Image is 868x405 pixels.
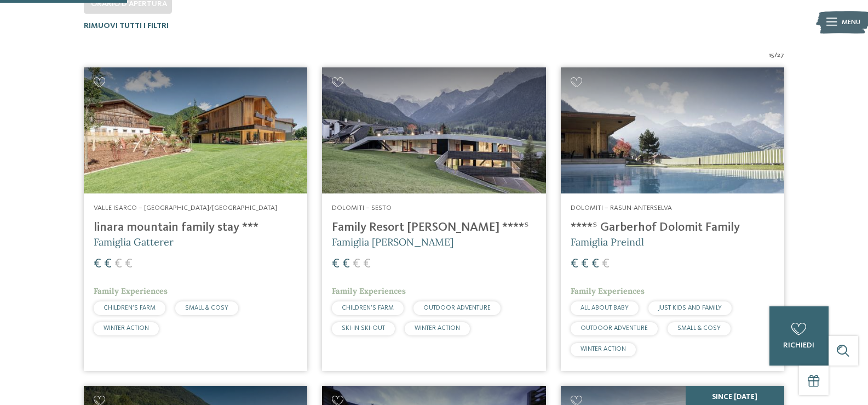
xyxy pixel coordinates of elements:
[332,204,392,212] span: Dolomiti – Sesto
[571,286,645,296] span: Family Experiences
[185,305,228,311] span: SMALL & COSY
[353,258,360,271] span: €
[581,258,589,271] span: €
[342,258,350,271] span: €
[423,305,491,311] span: OUTDOOR ADVENTURE
[322,67,545,371] a: Cercate un hotel per famiglie? Qui troverete solo i migliori! Dolomiti – Sesto Family Resort [PER...
[774,50,777,60] span: /
[104,325,149,332] span: WINTER ACTION
[84,22,169,30] span: Rimuovi tutti i filtri
[332,286,406,296] span: Family Experiences
[342,325,385,332] span: SKI-IN SKI-OUT
[114,258,122,271] span: €
[658,305,722,311] span: JUST KIDS AND FAMILY
[322,67,545,193] img: Family Resort Rainer ****ˢ
[342,305,394,311] span: CHILDREN’S FARM
[332,236,453,248] span: Famiglia [PERSON_NAME]
[332,220,536,235] h4: Family Resort [PERSON_NAME] ****ˢ
[415,325,460,332] span: WINTER ACTION
[571,204,672,212] span: Dolomiti – Rasun-Anterselva
[571,220,774,235] h4: ****ˢ Garberhof Dolomit Family
[94,286,168,296] span: Family Experiences
[84,67,307,193] img: Cercate un hotel per famiglie? Qui troverete solo i migliori!
[561,67,784,193] img: Cercate un hotel per famiglie? Qui troverete solo i migliori!
[769,306,829,366] a: richiedi
[777,50,784,60] span: 27
[580,325,648,332] span: OUTDOOR ADVENTURE
[571,236,644,248] span: Famiglia Preindl
[591,258,599,271] span: €
[783,341,814,349] span: richiedi
[94,258,101,271] span: €
[104,258,112,271] span: €
[94,204,277,212] span: Valle Isarco – [GEOGRAPHIC_DATA]/[GEOGRAPHIC_DATA]
[363,258,371,271] span: €
[125,258,133,271] span: €
[571,258,578,271] span: €
[602,258,610,271] span: €
[580,346,626,352] span: WINTER ACTION
[677,325,721,332] span: SMALL & COSY
[580,305,629,311] span: ALL ABOUT BABY
[104,305,156,311] span: CHILDREN’S FARM
[332,258,340,271] span: €
[94,220,297,235] h4: linara mountain family stay ***
[769,50,774,60] span: 15
[94,236,174,248] span: Famiglia Gatterer
[561,67,784,371] a: Cercate un hotel per famiglie? Qui troverete solo i migliori! Dolomiti – Rasun-Anterselva ****ˢ G...
[84,67,307,371] a: Cercate un hotel per famiglie? Qui troverete solo i migliori! Valle Isarco – [GEOGRAPHIC_DATA]/[G...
